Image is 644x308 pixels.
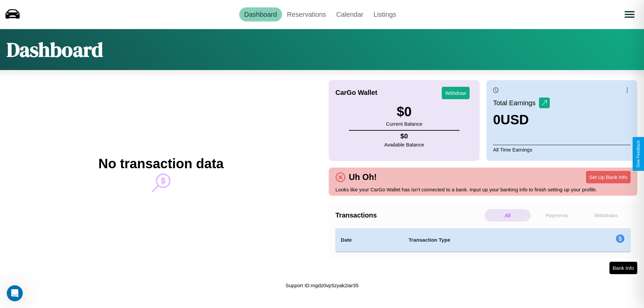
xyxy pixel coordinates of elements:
a: Reservations [282,7,331,21]
p: All Time Earnings [493,145,631,154]
a: Calendar [331,7,368,21]
p: Withdraws [583,209,629,222]
h1: Dashboard [7,36,103,63]
p: Available Balance [384,140,424,149]
button: Set Up Bank Info [586,171,631,183]
a: Listings [368,7,401,21]
div: Give Feedback [636,140,641,168]
p: All [485,209,531,222]
h3: 0 USD [493,112,550,127]
h2: No transaction data [98,156,223,171]
p: Total Earnings [493,97,539,109]
button: Open menu [620,5,639,24]
iframe: Intercom live chat [7,285,23,301]
a: Dashboard [239,7,282,21]
h4: Uh Oh! [345,172,380,182]
p: Payments [534,209,580,222]
table: simple table [335,228,631,252]
p: Looks like your CarGo Wallet has isn't connected to a bank. Input up your banking info to finish ... [335,185,631,194]
h4: Transactions [335,211,483,219]
h3: $ 0 [386,104,422,119]
h4: $ 0 [384,132,424,140]
button: Withdraw [442,87,470,99]
button: Bank Info [609,262,637,274]
h4: Transaction Type [409,236,561,244]
h4: CarGo Wallet [335,89,377,97]
p: Current Balance [386,119,422,128]
p: Support ID: mgdz0vp5zyak2iar35 [285,281,359,290]
h4: Date [341,236,398,244]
